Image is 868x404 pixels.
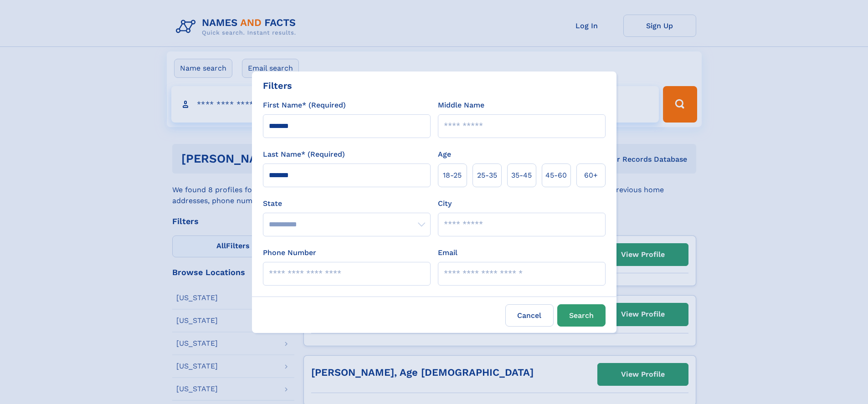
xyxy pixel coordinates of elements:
[263,198,431,209] label: State
[263,79,292,92] div: Filters
[438,100,484,111] label: Middle Name
[438,247,457,258] label: Email
[263,149,345,160] label: Last Name* (Required)
[545,170,567,181] span: 45‑60
[263,247,316,258] label: Phone Number
[557,304,606,327] button: Search
[584,170,598,181] span: 60+
[477,170,497,181] span: 25‑35
[505,304,554,327] label: Cancel
[438,198,452,209] label: City
[443,170,462,181] span: 18‑25
[511,170,532,181] span: 35‑45
[263,100,346,111] label: First Name* (Required)
[438,149,451,160] label: Age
